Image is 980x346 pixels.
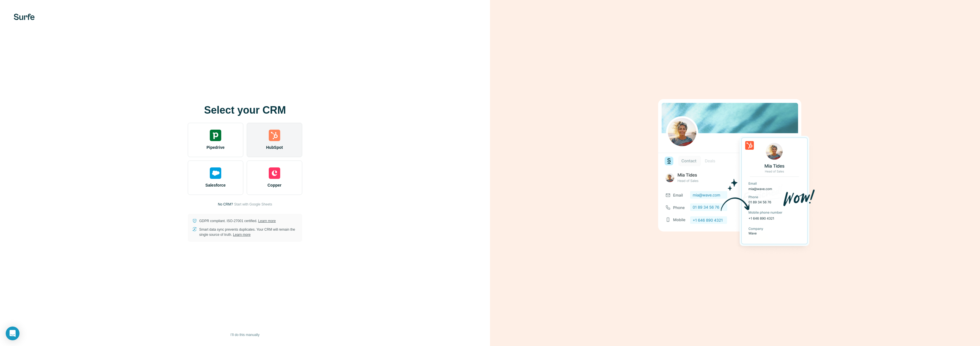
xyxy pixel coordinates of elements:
[199,227,298,237] p: Smart data sync prevents duplicates. Your CRM will remain the single source of truth.
[234,202,272,207] button: Start with Google Sheets
[210,130,221,141] img: pipedrive's logo
[206,145,224,150] span: Pipedrive
[269,130,280,141] img: hubspot's logo
[6,327,19,340] div: Open Intercom Messenger
[226,331,263,339] button: I’ll do this manually
[233,233,250,237] a: Learn more
[230,332,259,337] span: I’ll do this manually
[268,182,282,188] span: Copper
[266,145,283,150] span: HubSpot
[218,202,233,207] p: No CRM?
[188,104,302,116] h1: Select your CRM
[14,14,35,20] img: Surfe's logo
[199,218,276,224] p: GDPR compliant. ISO-27001 certified.
[210,167,221,179] img: salesforce's logo
[655,90,815,256] img: HUBSPOT image
[258,219,276,223] a: Learn more
[206,182,226,188] span: Salesforce
[269,167,280,179] img: copper's logo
